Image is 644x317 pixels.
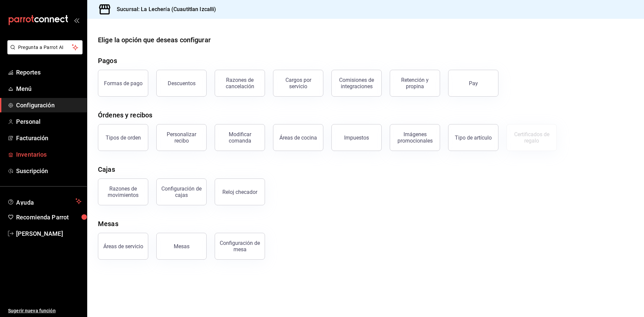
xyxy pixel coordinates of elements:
div: Configuración de mesa [219,240,261,253]
div: Modificar comanda [219,131,261,144]
div: Mesas [98,219,118,229]
button: Pay [448,70,498,97]
span: Inventarios [16,150,82,159]
button: Comisiones de integraciones [331,70,382,97]
h3: Sucursal: La Lechería (Cuautitlan Izcalli) [111,5,216,13]
button: Razones de cancelación [215,70,265,97]
div: Comisiones de integraciones [336,77,377,90]
div: Elige la opción que deseas configurar [98,35,211,45]
button: Áreas de cocina [273,124,323,151]
button: Áreas de servicio [98,233,148,260]
div: Pagos [98,56,117,66]
span: Personal [16,117,82,126]
span: Pregunta a Parrot AI [18,44,72,51]
div: Descuentos [168,80,196,87]
span: Configuración [16,101,82,110]
div: Órdenes y recibos [98,110,152,120]
span: Ayuda [16,197,73,205]
div: Áreas de cocina [279,135,317,141]
span: Facturación [16,134,82,143]
button: Certificados de regalo [506,124,557,151]
button: Tipos de orden [98,124,148,151]
div: Cargos por servicio [277,77,319,90]
button: Impuestos [331,124,382,151]
span: Suscripción [16,166,82,175]
div: Formas de pago [104,80,143,87]
div: Cajas [98,164,115,174]
span: Menú [16,84,82,93]
div: Tipos de orden [106,135,141,141]
button: Retención y propina [390,70,440,97]
div: Áreas de servicio [103,243,143,250]
button: Formas de pago [98,70,148,97]
a: Pregunta a Parrot AI [5,49,83,56]
span: Reportes [16,68,82,77]
div: Mesas [174,243,190,250]
button: Personalizar recibo [156,124,207,151]
button: Cargos por servicio [273,70,323,97]
button: Mesas [156,233,207,260]
div: Imágenes promocionales [394,131,436,144]
span: Recomienda Parrot [16,213,82,222]
div: Tipo de artículo [455,135,492,141]
button: open_drawer_menu [74,17,79,23]
div: Impuestos [344,135,369,141]
button: Pregunta a Parrot AI [7,40,83,54]
span: Sugerir nueva función [8,307,82,314]
div: Personalizar recibo [161,131,202,144]
button: Imágenes promocionales [390,124,440,151]
div: Razones de cancelación [219,77,261,90]
span: [PERSON_NAME] [16,229,82,238]
div: Pay [469,80,478,87]
div: Retención y propina [394,77,436,90]
button: Modificar comanda [215,124,265,151]
button: Configuración de cajas [156,178,207,205]
button: Configuración de mesa [215,233,265,260]
button: Tipo de artículo [448,124,498,151]
button: Razones de movimientos [98,178,148,205]
button: Reloj checador [215,178,265,205]
div: Configuración de cajas [161,186,202,198]
div: Reloj checador [222,189,257,195]
div: Certificados de regalo [511,131,552,144]
div: Razones de movimientos [102,186,144,198]
button: Descuentos [156,70,207,97]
